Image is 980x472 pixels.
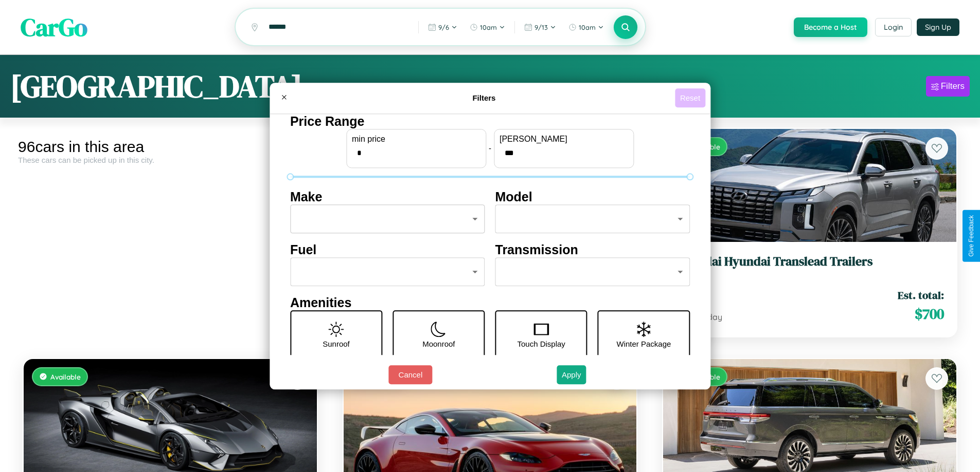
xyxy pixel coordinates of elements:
button: Login [875,18,912,36]
div: 96 cars in this area [18,138,323,156]
span: / day [701,312,722,322]
label: min price [352,135,480,144]
span: CarGo [21,10,87,44]
button: 9/6 [423,19,462,35]
p: Touch Display [517,337,565,351]
span: 9 / 6 [438,23,449,31]
p: Sunroof [323,337,350,351]
h4: Transmission [495,242,690,257]
button: 9/13 [519,19,561,35]
button: 10am [563,19,609,35]
p: - [489,141,491,155]
span: $ 700 [915,304,944,324]
button: Become a Host [794,17,867,37]
label: [PERSON_NAME] [500,135,628,144]
div: Filters [941,81,965,91]
button: Filters [926,76,970,97]
span: Available [50,372,81,381]
p: Winter Package [617,337,671,351]
h4: Fuel [290,242,485,257]
h4: Filters [293,93,675,102]
h4: Price Range [290,114,690,129]
h1: [GEOGRAPHIC_DATA] [10,65,302,107]
button: Sign Up [917,18,959,36]
button: 10am [465,19,510,35]
h4: Amenities [290,295,690,310]
div: These cars can be picked up in this city. [18,156,323,164]
a: Hyundai Hyundai Translead Trailers2022 [675,254,944,279]
p: Moonroof [422,337,455,351]
div: Give Feedback [968,215,975,257]
button: Apply [557,365,586,384]
h4: Make [290,190,485,204]
span: 10am [480,23,497,31]
button: Reset [675,88,705,107]
h4: Model [495,190,690,204]
span: 9 / 13 [534,23,548,31]
button: Cancel [388,365,432,384]
span: Est. total: [898,288,944,303]
span: 10am [579,23,596,31]
h3: Hyundai Hyundai Translead Trailers [675,254,944,269]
